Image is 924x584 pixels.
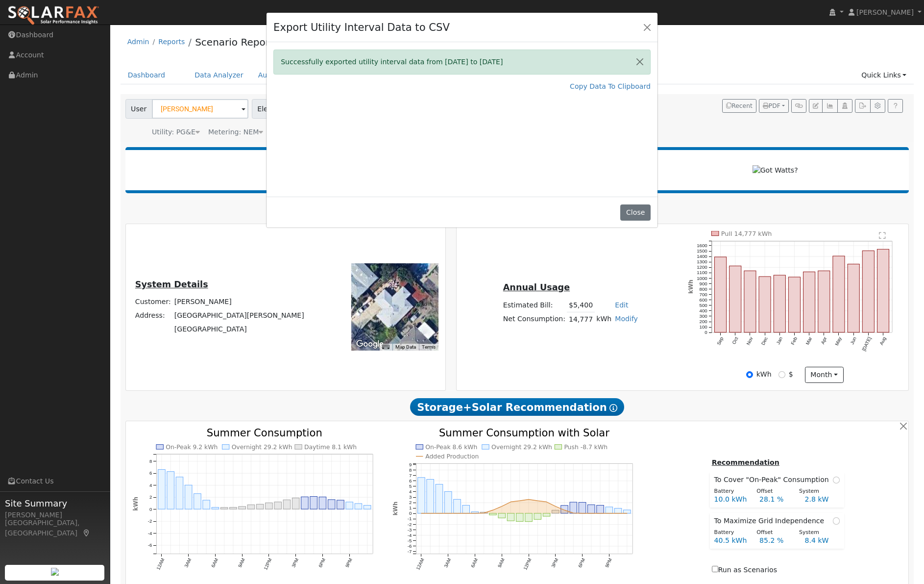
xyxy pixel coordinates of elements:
div: Successfully exported utility interval data from [DATE] to [DATE] [273,50,651,75]
a: Copy Data To Clipboard [570,81,651,92]
button: Close [640,20,654,34]
button: Close [630,50,650,74]
button: Close [620,204,650,221]
h4: Export Utility Interval Data to CSV [273,20,450,35]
